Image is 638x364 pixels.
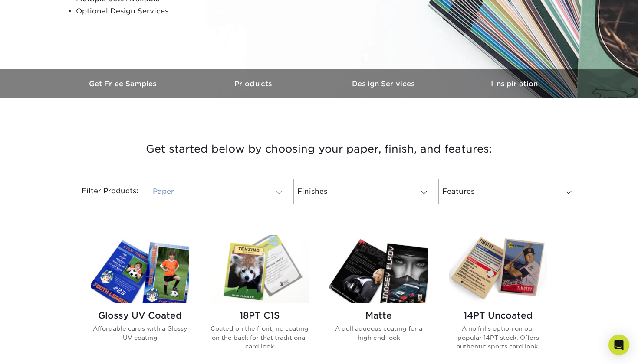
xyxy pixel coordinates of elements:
[438,179,576,204] a: Features
[329,310,428,321] h2: Matte
[59,179,145,204] div: Filter Products:
[319,69,449,98] a: Design Services
[293,179,431,204] a: Finishes
[329,235,428,303] img: Matte Trading Cards
[449,310,547,321] h2: 14PT Uncoated
[91,310,189,321] h2: Glossy UV Coated
[76,5,286,17] li: Optional Design Services
[449,80,579,88] h3: Inspiration
[449,69,579,98] a: Inspiration
[608,335,629,355] div: Open Intercom Messenger
[2,338,74,361] iframe: Google Customer Reviews
[210,235,309,303] img: 18PT C1S Trading Cards
[210,324,309,351] p: Coated on the front, no coating on the back for that traditional card look
[59,69,189,98] a: Get Free Samples
[59,80,189,88] h3: Get Free Samples
[149,179,286,204] a: Paper
[329,324,428,342] p: A dull aqueous coating for a high end look
[189,80,319,88] h3: Products
[91,235,189,303] img: Glossy UV Coated Trading Cards
[210,310,309,321] h2: 18PT C1S
[65,130,573,169] h3: Get started below by choosing your paper, finish, and features:
[189,69,319,98] a: Products
[449,235,547,303] img: 14PT Uncoated Trading Cards
[319,80,449,88] h3: Design Services
[91,324,189,342] p: Affordable cards with a Glossy UV coating
[449,324,547,351] p: A no frills option on our popular 14PT stock. Offers authentic sports card look.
